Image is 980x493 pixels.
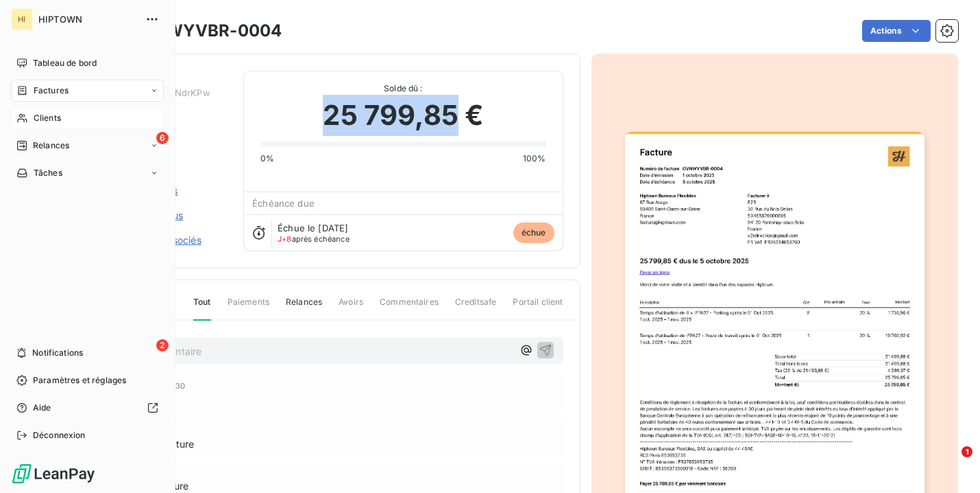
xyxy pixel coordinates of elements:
[33,402,51,414] span: Aide
[11,463,96,485] img: Logo LeanPay
[523,152,546,165] span: 100%
[260,152,274,165] span: 0%
[260,82,546,95] span: Solde dû :
[339,296,363,319] span: Avoirs
[128,19,282,43] h3: OVNWYVBR-0004
[513,222,554,243] span: échue
[33,374,126,387] span: Paramètres et réglages
[286,296,322,319] span: Relances
[11,8,33,30] div: HI
[278,235,350,243] span: après échéance
[34,84,69,97] span: Factures
[252,198,315,209] span: Échéance due
[11,397,164,419] a: Aide
[34,112,61,124] span: Clients
[193,296,211,321] span: Tout
[156,132,169,144] span: 6
[380,296,439,319] span: Commentaires
[933,446,966,479] iframe: Intercom live chat
[323,95,483,136] span: 25 799,85 €
[38,14,137,25] span: HIPTOWN
[32,347,83,359] span: Notifications
[455,296,497,319] span: Creditsafe
[961,446,972,457] span: 1
[278,222,348,233] span: Échue le [DATE]
[33,429,86,442] span: Déconnexion
[862,20,931,42] button: Actions
[513,296,563,319] span: Portail client
[33,57,97,69] span: Tableau de bord
[228,296,269,319] span: Paiements
[278,234,291,244] span: J+8
[156,339,169,352] span: 2
[34,167,62,179] span: Tâches
[33,139,69,152] span: Relances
